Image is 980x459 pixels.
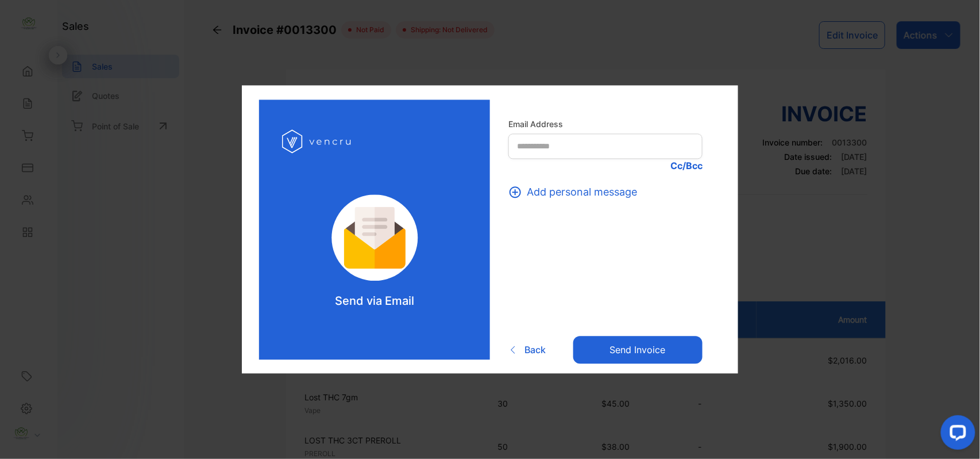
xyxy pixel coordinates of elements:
[527,185,637,200] span: Add personal message
[282,123,354,160] img: log
[508,159,703,173] p: Cc/Bcc
[508,185,644,200] button: Add personal message
[508,118,703,131] label: Email Address
[932,411,980,459] iframe: LiveChat chat widget
[316,195,434,281] img: log
[573,336,703,364] button: Send invoice
[524,343,546,357] span: Back
[335,293,414,310] p: Send via Email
